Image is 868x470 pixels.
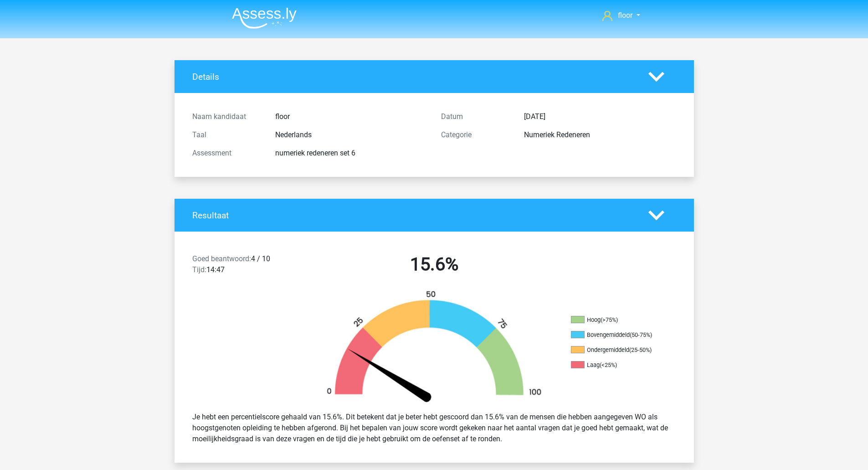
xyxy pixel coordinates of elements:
div: Je hebt een percentielscore gehaald van 15.6%. Dit betekent dat je beter hebt gescoord dan 15.6% ... [185,408,683,448]
li: Hoog [571,316,662,324]
h4: Resultaat [192,210,635,221]
div: Datum [434,111,517,122]
div: (>75%) [601,316,618,323]
span: Tijd: [192,265,206,274]
span: floor [618,11,632,20]
h4: Details [192,72,635,82]
div: Naam kandidaat [185,111,268,122]
div: Taal [185,129,268,140]
img: Assessly [232,7,297,29]
li: Ondergemiddeld [571,346,662,354]
div: Categorie [434,129,517,140]
div: Numeriek Redeneren [517,129,683,140]
div: numeriek redeneren set 6 [268,148,434,159]
h2: 15.6% [317,253,552,275]
a: floor [599,10,643,21]
div: (50-75%) [630,331,652,338]
li: Laag [571,361,662,369]
li: Bovengemiddeld [571,331,662,339]
div: Assessment [185,148,268,159]
span: Goed beantwoord: [192,254,251,263]
div: (<25%) [600,362,617,368]
div: [DATE] [517,111,683,122]
div: 4 / 10 14:47 [185,253,310,279]
div: floor [268,111,434,122]
div: (25-50%) [629,346,652,353]
div: Nederlands [268,129,434,140]
img: 16.48904d8a215e.png [311,290,557,404]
